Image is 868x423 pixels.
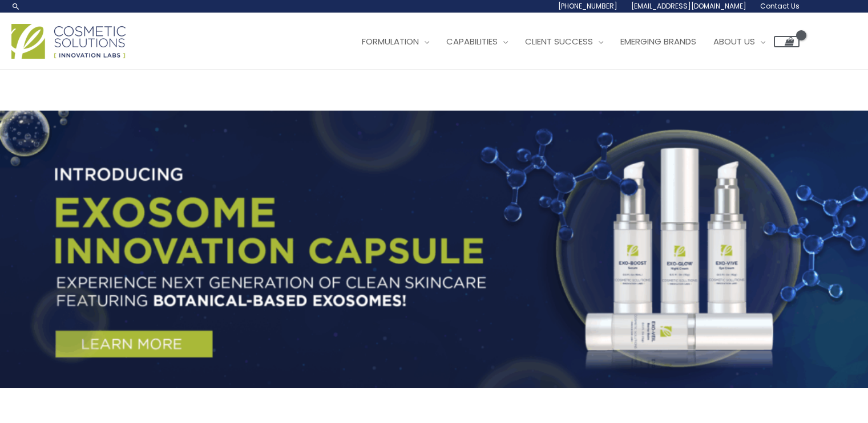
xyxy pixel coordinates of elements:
a: View Shopping Cart, empty [774,36,800,47]
span: About Us [713,35,755,47]
a: Emerging Brands [612,25,705,59]
a: Capabilities [438,25,516,59]
span: Client Success [525,35,593,47]
img: Cosmetic Solutions Logo [11,24,126,59]
a: Search icon link [11,2,21,11]
span: Formulation [362,35,419,47]
a: About Us [705,25,774,59]
nav: Site Navigation [345,25,800,59]
span: [EMAIL_ADDRESS][DOMAIN_NAME] [631,1,746,11]
a: Formulation [353,25,438,59]
span: Emerging Brands [620,35,696,47]
span: Capabilities [446,35,498,47]
span: Contact Us [760,1,800,11]
span: [PHONE_NUMBER] [558,1,617,11]
a: Client Success [516,25,612,59]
